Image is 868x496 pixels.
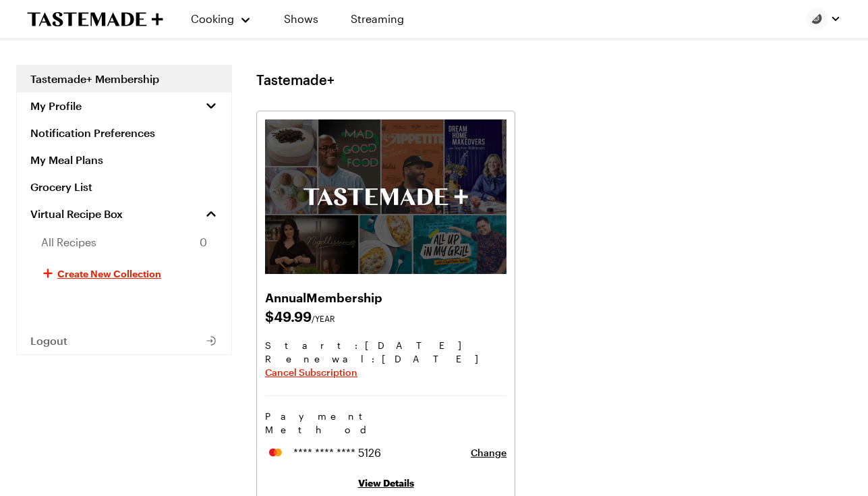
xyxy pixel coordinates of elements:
span: Virtual Recipe Box [30,207,123,221]
span: Cooking [191,12,234,25]
a: All Recipes0 [17,227,231,257]
button: Profile picture [806,8,841,30]
span: Renewal : [DATE] [265,352,507,366]
button: Cancel Subscription [265,366,357,379]
button: Cooking [190,3,252,35]
h2: Annual Membership [265,287,507,306]
button: Create New Collection [17,257,231,290]
a: View Details [358,477,414,489]
a: Grocery List [17,173,231,200]
a: Virtual Recipe Box [17,200,231,227]
span: Logout [30,334,67,348]
h3: Payment Method [265,410,507,437]
img: Profile picture [806,8,828,30]
span: My Profile [30,99,82,113]
button: My Profile [17,92,231,119]
span: Start: [DATE] [265,339,507,352]
span: Create New Collection [57,267,161,280]
button: Change [471,446,507,460]
a: Notification Preferences [17,119,231,146]
a: To Tastemade Home Page [27,11,163,27]
span: All Recipes [41,234,96,250]
button: Logout [17,327,231,354]
img: mastercard logo [265,446,285,459]
h1: Tastemade+ [256,72,335,88]
a: My Meal Plans [17,146,231,173]
span: 0 [200,234,207,250]
a: Tastemade+ Membership [17,65,231,92]
span: /YEAR [312,314,335,323]
span: $ 49.99 [265,306,507,325]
